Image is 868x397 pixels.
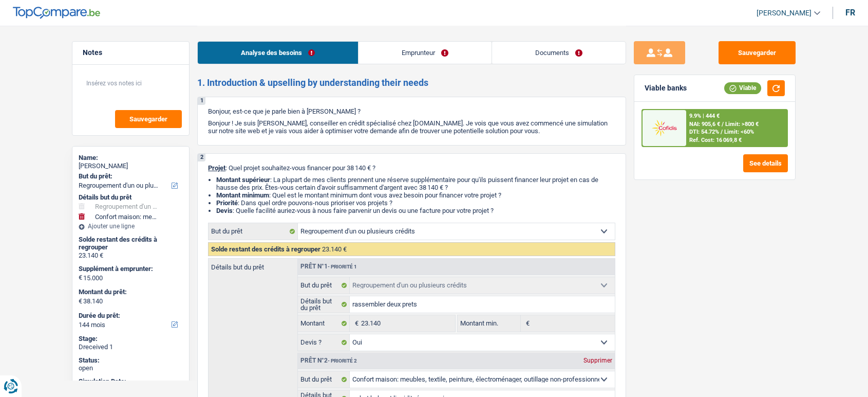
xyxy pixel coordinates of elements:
[689,137,742,143] div: Ref. Cost: 16 069,8 €
[79,312,181,320] label: Durée du prêt:
[298,371,350,388] label: But du prêt
[298,315,350,332] label: Montant
[298,357,360,364] div: Prêt n°2
[298,263,360,270] div: Prêt n°1
[209,223,298,240] label: But du prêt
[757,9,812,17] span: [PERSON_NAME]
[216,207,233,214] span: Devis
[209,259,297,270] label: Détails but du prêt
[79,364,183,372] div: open
[79,172,181,181] label: But du prêt:
[845,8,855,17] div: fr
[689,129,719,135] span: DTI: 54.72%
[79,335,183,343] div: Stage:
[722,121,724,128] span: /
[216,199,238,207] strong: Priorité
[198,97,205,105] div: 1
[748,5,820,22] a: [PERSON_NAME]
[725,121,759,128] span: Limit: >800 €
[129,116,167,122] span: Sauvegarder
[645,84,687,93] div: Viable banks
[211,245,320,253] span: Solde restant des crédits à regrouper
[79,265,181,273] label: Supplément à emprunter:
[458,315,520,332] label: Montant min.
[216,191,615,199] li: : Quel est le montant minimum dont vous avez besoin pour financer votre projet ?
[79,251,183,260] div: 23.140 €
[216,176,270,184] strong: Montant supérieur
[79,288,181,296] label: Montant du prêt:
[197,77,626,88] h2: 1. Introduction & upselling by understanding their needs
[724,82,761,94] div: Viable
[216,176,615,191] li: : La plupart de mes clients prennent une réserve supplémentaire pour qu'ils puissent financer leu...
[83,48,179,57] h5: Notes
[645,118,683,137] img: Cofidis
[115,110,182,128] button: Sauvegarder
[521,315,532,332] span: €
[581,357,615,364] div: Supprimer
[13,7,100,19] img: TopCompare Logo
[79,274,82,282] span: €
[79,236,183,251] div: Solde restant des crédits à regrouper
[208,164,225,172] span: Projet
[79,356,183,365] div: Status:
[216,191,269,199] strong: Montant minimum
[79,162,183,170] div: [PERSON_NAME]
[743,154,788,172] button: See details
[328,358,357,364] span: - Priorité 2
[689,113,720,119] div: 9.9% | 444 €
[79,223,183,230] div: Ajouter une ligne
[328,264,357,269] span: - Priorité 1
[358,42,492,64] a: Emprunteur
[719,41,796,64] button: Sauvegarder
[216,207,615,214] li: : Quelle facilité auriez-vous à nous faire parvenir un devis ou une facture pour votre projet ?
[79,343,183,351] div: Dreceived 1
[79,154,183,162] div: Name:
[79,377,183,386] div: Simulation Date:
[350,315,361,332] span: €
[298,296,350,313] label: Détails but du prêt
[216,199,615,207] li: : Dans quel ordre pouvons-nous prioriser vos projets ?
[298,277,350,294] label: But du prêt
[198,154,205,161] div: 2
[79,297,82,305] span: €
[492,42,626,64] a: Documents
[208,119,615,135] p: Bonjour ! Je suis [PERSON_NAME], conseiller en crédit spécialisé chez [DOMAIN_NAME]. Je vois que ...
[208,107,615,115] p: Bonjour, est-ce que je parle bien à [PERSON_NAME] ?
[322,245,347,253] span: 23.140 €
[298,334,350,351] label: Devis ?
[198,42,358,64] a: Analyse des besoins
[79,193,183,202] div: Détails but du prêt
[208,164,615,172] p: : Quel projet souhaitez-vous financer pour 38 140 € ?
[721,129,723,135] span: /
[689,121,720,128] span: NAI: 905,6 €
[724,129,754,135] span: Limit: <60%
